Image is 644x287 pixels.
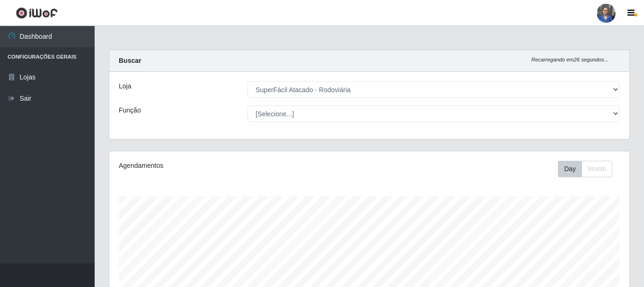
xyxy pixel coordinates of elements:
button: Day [558,161,582,177]
i: Recarregando em 26 segundos... [531,57,609,62]
img: CoreUI Logo [16,7,58,19]
button: Month [582,161,612,177]
label: Loja [119,81,131,91]
strong: Buscar [119,57,141,64]
div: Agendamentos [119,161,319,171]
label: Função [119,105,141,115]
div: Toolbar with button groups [558,161,620,177]
div: First group [558,161,612,177]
